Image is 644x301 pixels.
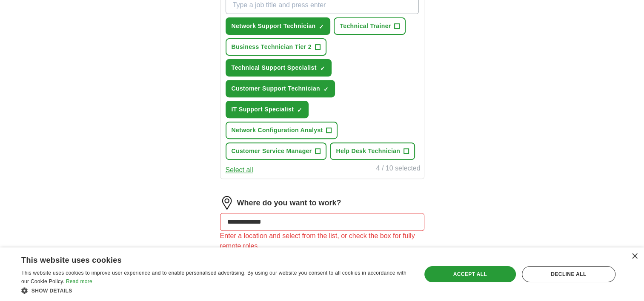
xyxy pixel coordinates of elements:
button: Select all [226,165,253,175]
div: Show details [21,286,409,295]
span: ✓ [323,86,329,93]
div: Enter a location and select from the list, or check the box for fully remote roles [220,231,424,251]
span: Network Support Technician [232,22,316,31]
div: Decline all [522,266,615,282]
span: Network Configuration Analyst [232,126,323,135]
div: This website uses cookies [21,253,388,265]
span: IT Support Specialist [232,105,294,114]
span: ✓ [319,23,324,30]
span: Customer Service Manager [232,147,312,156]
button: Customer Service Manager [226,142,327,160]
div: 4 / 10 selected [376,163,420,175]
button: Network Configuration Analyst [226,122,338,139]
button: Customer Support Technician✓ [226,80,335,97]
button: Technical Support Specialist✓ [226,59,332,77]
span: ✓ [320,65,325,72]
div: Close [631,253,638,260]
div: Accept all [424,266,516,282]
img: location.png [220,196,234,210]
label: Where do you want to work? [237,197,341,209]
span: Show details [31,288,72,294]
span: Help Desk Technician [336,147,400,156]
span: Technical Trainer [340,22,391,31]
button: Network Support Technician✓ [226,17,331,35]
button: Help Desk Technician [330,142,415,160]
span: ✓ [297,107,302,114]
span: This website uses cookies to improve user experience and to enable personalised advertising. By u... [21,270,406,284]
span: Technical Support Specialist [232,63,317,72]
button: Technical Trainer [334,17,406,35]
span: Customer Support Technician [232,84,320,93]
button: Business Technician Tier 2 [226,38,326,56]
button: IT Support Specialist✓ [226,101,309,118]
a: Read more, opens a new window [66,278,92,284]
span: Business Technician Tier 2 [232,43,312,51]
